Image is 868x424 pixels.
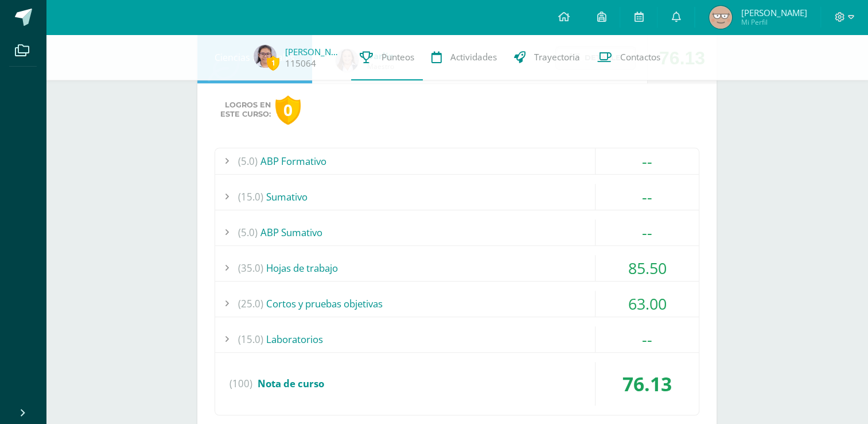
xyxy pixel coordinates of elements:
span: (5.0) [238,219,258,245]
a: Actividades [423,34,505,80]
a: [PERSON_NAME] [285,46,342,57]
span: Punteos [382,51,414,63]
span: (5.0) [238,148,258,174]
a: Trayectoria [505,34,589,80]
div: -- [595,184,699,210]
div: -- [595,219,699,245]
a: 115064 [285,57,316,70]
span: 1 [267,56,279,70]
div: -- [595,326,699,352]
span: Logros en este curso: [220,101,271,119]
div: Laboratorios [215,326,699,352]
div: 63.00 [595,291,699,317]
span: Trayectoria [534,51,580,63]
span: (15.0) [238,326,263,352]
div: 0 [275,95,301,125]
div: 85.50 [595,255,699,281]
div: ABP Sumativo [215,219,699,245]
div: Hojas de trabajo [215,255,699,281]
span: Mi Perfil [741,17,807,27]
a: Punteos [351,34,423,80]
div: Sumativo [215,184,699,210]
span: [PERSON_NAME] [741,7,807,18]
span: Nota de curso [258,377,324,390]
div: ABP Formativo [215,148,699,174]
img: 9f4b94e99bd453ca0c7e9e26828c986f.png [254,45,277,68]
div: 76.13 [595,362,699,406]
a: Contactos [589,34,669,80]
div: Cortos y pruebas objetivas [215,291,699,317]
div: -- [595,148,699,174]
span: (35.0) [238,255,263,281]
span: Contactos [620,51,660,63]
span: Actividades [450,51,497,63]
span: (15.0) [238,184,263,210]
img: b08fa849ce700c2446fec7341b01b967.png [709,6,732,29]
span: (100) [229,362,252,406]
span: (25.0) [238,291,263,317]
